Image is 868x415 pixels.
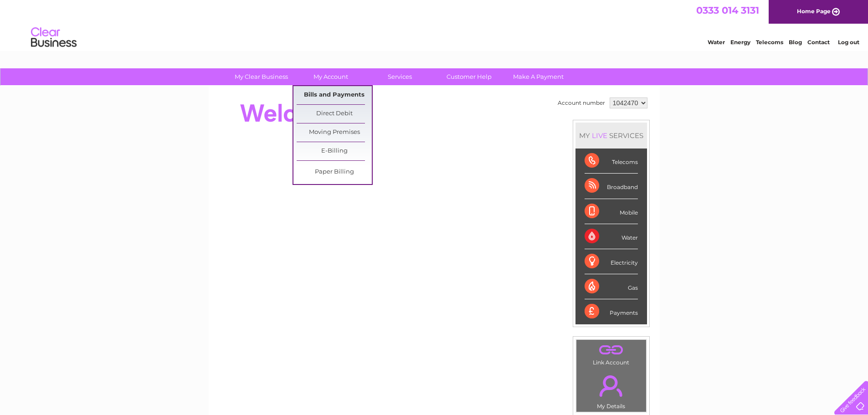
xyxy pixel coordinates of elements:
[730,39,750,46] a: Energy
[297,163,372,181] a: Paper Billing
[297,123,372,142] a: Moving Premises
[555,95,607,111] td: Account number
[576,339,647,368] td: Link Account
[297,142,372,160] a: E-Billing
[576,368,647,412] td: My Details
[293,68,368,85] a: My Account
[789,39,802,46] a: Blog
[585,199,638,224] div: Mobile
[756,39,783,46] a: Telecoms
[31,24,77,51] img: logo.png
[708,39,725,46] a: Water
[224,68,299,85] a: My Clear Business
[590,131,609,140] div: LIVE
[585,274,638,299] div: Gas
[575,123,647,149] div: MY SERVICES
[585,249,638,274] div: Electricity
[696,5,759,16] a: 0333 014 3131
[501,68,576,85] a: Make A Payment
[297,105,372,123] a: Direct Debit
[585,299,638,324] div: Payments
[585,149,638,174] div: Telecoms
[219,5,650,44] div: Clear Business is a trading name of Verastar Limited (registered in [GEOGRAPHIC_DATA] No. 3667643...
[297,86,372,104] a: Bills and Payments
[579,370,644,402] a: .
[585,224,638,249] div: Water
[362,68,437,85] a: Services
[431,68,507,85] a: Customer Help
[585,174,638,199] div: Broadband
[807,39,830,46] a: Contact
[838,39,859,46] a: Log out
[579,342,644,358] a: .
